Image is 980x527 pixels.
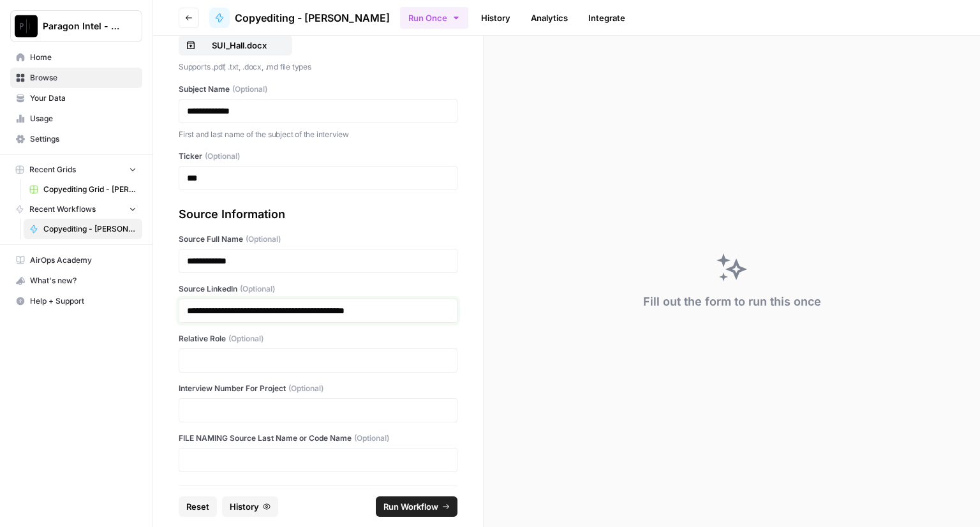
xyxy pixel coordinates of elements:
[179,205,457,223] div: Source Information
[179,496,217,517] button: Reset
[198,39,280,52] p: SUI_Hall.docx
[400,7,468,29] button: Run Once
[24,219,142,239] a: Copyediting - [PERSON_NAME]
[10,129,142,149] a: Settings
[10,291,142,311] button: Help + Support
[29,204,96,215] span: Recent Workflows
[354,433,389,444] span: (Optional)
[30,93,137,104] span: Your Data
[230,500,259,513] span: History
[10,160,142,179] button: Recent Grids
[10,88,142,108] a: Your Data
[523,8,575,28] a: Analytics
[10,271,142,291] button: What's new?
[246,234,281,245] span: (Optional)
[209,8,390,28] a: Copyediting - [PERSON_NAME]
[10,10,142,42] button: Workspace: Paragon Intel - Copyediting
[43,223,137,235] span: Copyediting - [PERSON_NAME]
[24,179,142,200] a: Copyediting Grid - [PERSON_NAME]
[29,164,76,175] span: Recent Grids
[15,15,38,38] img: Paragon Intel - Copyediting Logo
[179,383,457,394] label: Interview Number For Project
[581,8,633,28] a: Integrate
[228,333,264,345] span: (Optional)
[30,133,137,145] span: Settings
[232,84,267,95] span: (Optional)
[10,250,142,271] a: AirOps Academy
[179,234,457,245] label: Source Full Name
[179,283,457,295] label: Source LinkedIn
[30,52,137,63] span: Home
[205,151,240,162] span: (Optional)
[179,35,292,56] button: SUI_Hall.docx
[10,47,142,68] a: Home
[222,496,278,517] button: History
[10,200,142,219] button: Recent Workflows
[10,68,142,88] a: Browse
[179,333,457,345] label: Relative Role
[11,271,142,290] div: What's new?
[186,500,209,513] span: Reset
[383,500,438,513] span: Run Workflow
[30,72,137,84] span: Browse
[179,433,457,444] label: FILE NAMING Source Last Name or Code Name
[473,8,518,28] a: History
[179,61,457,73] p: Supports .pdf, .txt, .docx, .md file types
[30,113,137,124] span: Usage
[179,84,457,95] label: Subject Name
[179,128,457,141] p: First and last name of the subject of the interview
[43,184,137,195] span: Copyediting Grid - [PERSON_NAME]
[10,108,142,129] a: Usage
[643,293,821,311] div: Fill out the form to run this once
[240,283,275,295] span: (Optional)
[43,20,120,33] span: Paragon Intel - Copyediting
[30,295,137,307] span: Help + Support
[376,496,457,517] button: Run Workflow
[30,255,137,266] span: AirOps Academy
[179,151,457,162] label: Ticker
[235,10,390,26] span: Copyediting - [PERSON_NAME]
[288,383,323,394] span: (Optional)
